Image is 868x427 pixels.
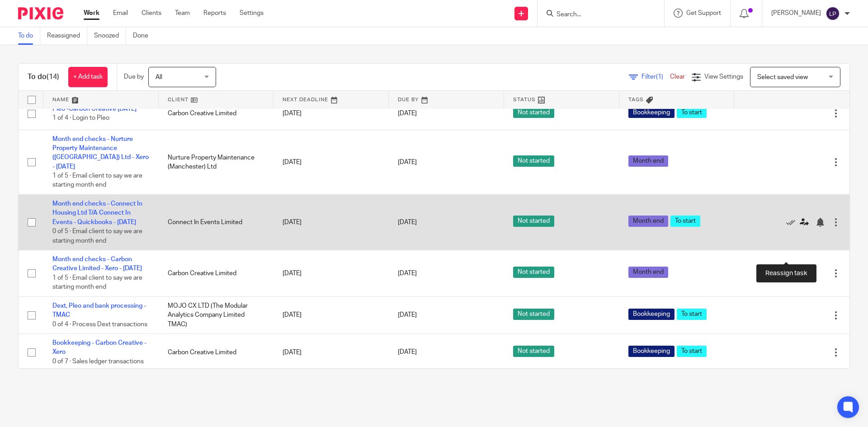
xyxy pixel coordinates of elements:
a: Month end checks - Carbon Creative Limited - Xero - [DATE] [52,256,142,272]
span: Tags [628,97,644,102]
a: Snoozed [94,27,126,45]
td: Carbon Creative Limited [159,250,274,297]
a: Work [84,9,99,18]
input: Search [556,11,637,19]
span: 0 of 7 · Sales ledger transactions [52,358,144,365]
a: Month end checks - Connect In Housing Ltd T/A Connect In Events - Quickbooks - [DATE] [52,201,142,225]
span: View Settings [704,74,743,80]
span: Not started [513,309,554,320]
span: Not started [513,155,554,167]
a: Dext, Pleo and bank processing - TMAC [52,303,146,318]
span: [DATE] [398,349,417,356]
span: [DATE] [398,159,417,165]
h1: To do [28,72,59,82]
span: To start [670,216,700,227]
span: 0 of 4 · Process Dext transactions [52,321,147,328]
a: Reassigned [47,27,87,45]
span: 1 of 5 · Email client to say we are starting month end [52,173,142,188]
span: [DATE] [398,110,417,117]
a: Bookkeeping - Carbon Creative - Xero [52,340,146,355]
span: All [156,74,162,80]
a: + Add task [68,67,108,87]
td: [DATE] [274,195,389,250]
a: Month end checks - Nurture Property Maintenance ([GEOGRAPHIC_DATA]) Ltd - Xero - [DATE] [52,136,149,170]
a: Clear [670,74,685,80]
span: Filter [642,74,670,80]
span: Month end [628,155,668,167]
span: [DATE] [398,270,417,277]
td: [DATE] [274,334,389,371]
td: [DATE] [274,130,389,194]
span: To start [677,107,707,118]
p: Due by [124,72,144,81]
span: To start [677,346,707,357]
span: (14) [47,73,59,80]
td: MOJO CX LTD (The Modular Analytics Company Limited TMAC) [159,296,274,333]
span: Not started [513,107,554,118]
span: Not started [513,216,554,227]
td: [DATE] [274,98,389,130]
span: To start [677,309,707,320]
td: [DATE] [274,250,389,297]
a: Email [113,9,128,18]
a: To do [18,27,40,45]
span: [DATE] [398,312,417,318]
td: Connect In Events Limited [159,195,274,250]
td: [DATE] [274,296,389,333]
span: Not started [513,346,554,357]
a: Settings [240,9,264,18]
span: Bookkeeping [628,309,675,320]
span: Select saved view [757,74,808,80]
a: Reports [203,9,226,18]
span: Bookkeeping [628,107,675,118]
p: [PERSON_NAME] [771,9,821,18]
span: (1) [656,74,663,80]
span: Month end [628,267,668,278]
span: Get Support [686,10,721,16]
img: svg%3E [826,6,840,21]
img: Pixie [18,7,63,19]
a: Clients [142,9,161,18]
span: Bookkeeping [628,346,675,357]
a: Done [133,27,155,45]
span: 0 of 5 · Email client to say we are starting month end [52,228,142,244]
td: Carbon Creative Limited [159,98,274,130]
span: [DATE] [398,219,417,225]
a: Team [175,9,190,18]
span: 1 of 5 · Email client to say we are starting month end [52,275,142,291]
a: Pleo -Carbon Creative [DATE] [52,106,137,112]
a: Mark as done [786,218,800,227]
span: Not started [513,267,554,278]
td: Carbon Creative Limited [159,334,274,371]
span: Month end [628,216,668,227]
td: Nurture Property Maintenance (Manchester) Ltd [159,130,274,194]
span: 1 of 4 · Login to Pleo [52,115,109,122]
